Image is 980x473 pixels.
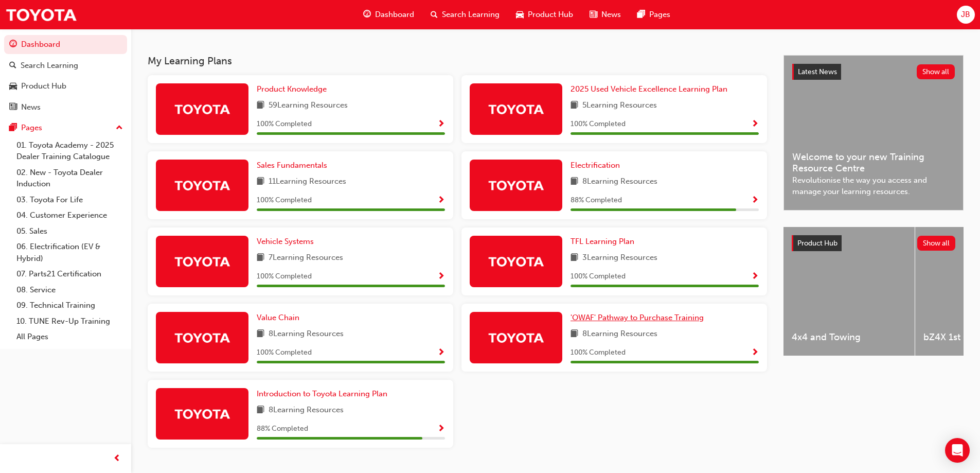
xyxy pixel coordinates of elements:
[174,176,230,194] img: Trak
[4,77,127,96] a: Product Hub
[783,227,915,356] a: 4x4 and Towing
[437,118,445,131] button: Show Progress
[257,160,331,171] a: Sales Fundamentals
[508,4,581,25] a: car-iconProduct Hub
[5,3,77,26] img: Trak
[257,312,304,324] a: Value Chain
[355,4,422,25] a: guage-iconDashboard
[269,176,346,188] span: 11 Learning Resources
[4,118,127,137] button: Pages
[571,118,626,130] span: 100 % Completed
[792,64,955,80] a: Latest NewsShow all
[21,80,66,92] div: Product Hub
[437,194,445,207] button: Show Progress
[571,347,626,359] span: 100 % Completed
[431,8,438,21] span: search-icon
[9,82,17,91] span: car-icon
[488,252,544,270] img: Trak
[571,252,578,265] span: book-icon
[571,236,638,248] a: TFL Learning Plan
[12,297,127,313] a: 09. Technical Training
[4,56,127,75] a: Search Learning
[12,207,127,223] a: 04. Customer Experience
[629,4,679,25] a: pages-iconPages
[488,176,544,194] img: Trak
[257,328,264,341] span: book-icon
[751,118,759,131] button: Show Progress
[571,83,732,95] a: 2025 Used Vehicle Excellence Learning Plan
[437,272,445,282] span: Show Progress
[257,236,318,248] a: Vehicle Systems
[12,329,127,345] a: All Pages
[257,252,264,265] span: book-icon
[957,6,975,24] button: JB
[571,195,622,206] span: 88 % Completed
[437,348,445,358] span: Show Progress
[257,271,312,283] span: 100 % Completed
[4,33,127,118] button: DashboardSearch LearningProduct HubNews
[257,388,391,400] a: Introduction to Toyota Learning Plan
[571,161,620,170] span: Electrification
[257,347,312,359] span: 100 % Completed
[437,270,445,283] button: Show Progress
[751,346,759,359] button: Show Progress
[257,423,308,435] span: 88 % Completed
[751,194,759,207] button: Show Progress
[4,35,127,54] a: Dashboard
[917,236,956,251] button: Show all
[12,239,127,266] a: 06. Electrification (EV & Hybrid)
[571,176,578,188] span: book-icon
[571,313,704,322] span: 'OWAF' Pathway to Purchase Training
[792,151,955,174] span: Welcome to your new Training Resource Centre
[751,120,759,129] span: Show Progress
[12,282,127,298] a: 08. Service
[488,100,544,118] img: Trak
[571,84,727,94] span: 2025 Used Vehicle Excellence Learning Plan
[174,252,230,270] img: Trak
[257,161,327,170] span: Sales Fundamentals
[12,192,127,208] a: 03. Toyota For Life
[437,425,445,434] span: Show Progress
[945,438,970,463] div: Open Intercom Messenger
[12,313,127,329] a: 10. TUNE Rev-Up Training
[571,328,578,341] span: book-icon
[174,100,230,118] img: Trak
[269,99,348,112] span: 59 Learning Resources
[9,40,17,49] span: guage-icon
[571,237,634,246] span: TFL Learning Plan
[581,4,629,25] a: news-iconNews
[148,55,767,67] h3: My Learning Plans
[797,239,838,248] span: Product Hub
[4,98,127,117] a: News
[582,99,657,112] span: 5 Learning Resources
[113,452,121,465] span: prev-icon
[21,101,41,113] div: News
[375,9,414,21] span: Dashboard
[422,4,508,25] a: search-iconSearch Learning
[961,9,970,21] span: JB
[437,346,445,359] button: Show Progress
[917,64,955,79] button: Show all
[582,328,657,341] span: 8 Learning Resources
[582,252,657,265] span: 3 Learning Resources
[12,137,127,165] a: 01. Toyota Academy - 2025 Dealer Training Catalogue
[437,423,445,435] button: Show Progress
[269,404,344,417] span: 8 Learning Resources
[363,8,371,21] span: guage-icon
[437,120,445,129] span: Show Progress
[257,389,387,398] span: Introduction to Toyota Learning Plan
[12,165,127,192] a: 02. New - Toyota Dealer Induction
[437,196,445,205] span: Show Progress
[9,103,17,112] span: news-icon
[12,223,127,239] a: 05. Sales
[269,252,343,265] span: 7 Learning Resources
[798,67,837,76] span: Latest News
[257,83,331,95] a: Product Knowledge
[637,8,645,21] span: pages-icon
[442,9,500,21] span: Search Learning
[571,312,708,324] a: 'OWAF' Pathway to Purchase Training
[751,270,759,283] button: Show Progress
[590,8,597,21] span: news-icon
[582,176,657,188] span: 8 Learning Resources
